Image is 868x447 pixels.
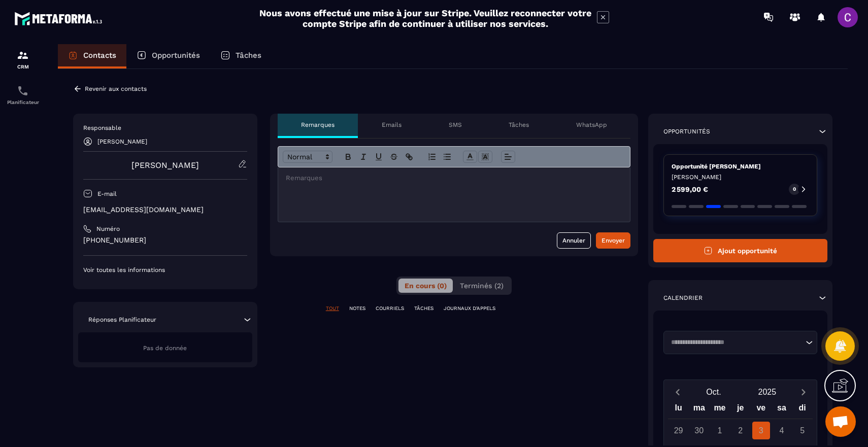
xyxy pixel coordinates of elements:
[751,401,772,419] div: ve
[602,235,625,246] div: Envoyer
[97,190,117,198] p: E-mail
[17,85,29,97] img: scheduler
[596,232,630,249] button: Envoyer
[326,305,339,312] p: TOUT
[405,282,447,290] span: En cours (0)
[382,121,402,129] p: Emails
[126,44,210,68] a: Opportunités
[3,77,43,113] a: schedulerschedulerPlanificateur
[653,239,827,262] button: Ajout opportunité
[210,44,272,68] a: Tâches
[793,422,811,439] div: 5
[772,401,792,419] div: sa
[97,138,147,145] p: [PERSON_NAME]
[376,305,404,312] p: COURRIELS
[301,121,335,129] p: Remarques
[752,422,770,439] div: 3
[792,401,813,419] div: di
[710,401,730,419] div: me
[460,282,504,290] span: Terminés (2)
[349,305,365,312] p: NOTES
[690,422,708,439] div: 30
[825,406,856,437] div: Ouvrir le chat
[730,401,751,419] div: je
[152,51,200,60] p: Opportunités
[741,383,794,401] button: Open years overlay
[143,345,187,352] span: Pas de donnée
[14,9,106,28] img: logo
[663,294,703,302] p: Calendrier
[259,8,592,29] h2: Nous avons effectué une mise à jour sur Stripe. Veuillez reconnecter votre compte Stripe afin de ...
[83,235,247,245] p: [PHONE_NUMBER]
[96,225,120,233] p: Numéro
[773,422,790,439] div: 4
[668,385,687,399] button: Previous month
[85,85,147,92] p: Revenir aux contacts
[711,422,728,439] div: 1
[83,205,247,215] p: [EMAIL_ADDRESS][DOMAIN_NAME]
[454,279,510,293] button: Terminés (2)
[83,266,247,274] p: Voir toutes les informations
[398,279,453,293] button: En cours (0)
[236,51,261,60] p: Tâches
[576,121,607,129] p: WhatsApp
[731,422,749,439] div: 2
[689,401,710,419] div: ma
[794,385,813,399] button: Next month
[83,124,247,132] p: Responsable
[663,331,817,354] div: Search for option
[3,99,43,105] p: Planificateur
[58,44,126,68] a: Contacts
[449,121,462,129] p: SMS
[88,316,156,324] p: Réponses Planificateur
[414,305,433,312] p: TÂCHES
[3,64,43,70] p: CRM
[672,186,708,193] p: 2 599,00 €
[672,173,809,181] p: [PERSON_NAME]
[687,383,740,401] button: Open months overlay
[444,305,495,312] p: JOURNAUX D'APPELS
[793,186,796,193] p: 0
[668,401,689,419] div: lu
[663,127,710,135] p: Opportunités
[672,162,809,170] p: Opportunité [PERSON_NAME]
[3,42,43,77] a: formationformationCRM
[509,121,529,129] p: Tâches
[667,337,803,348] input: Search for option
[557,232,591,249] button: Annuler
[131,160,199,170] a: [PERSON_NAME]
[670,422,687,439] div: 29
[83,51,116,60] p: Contacts
[17,49,29,61] img: formation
